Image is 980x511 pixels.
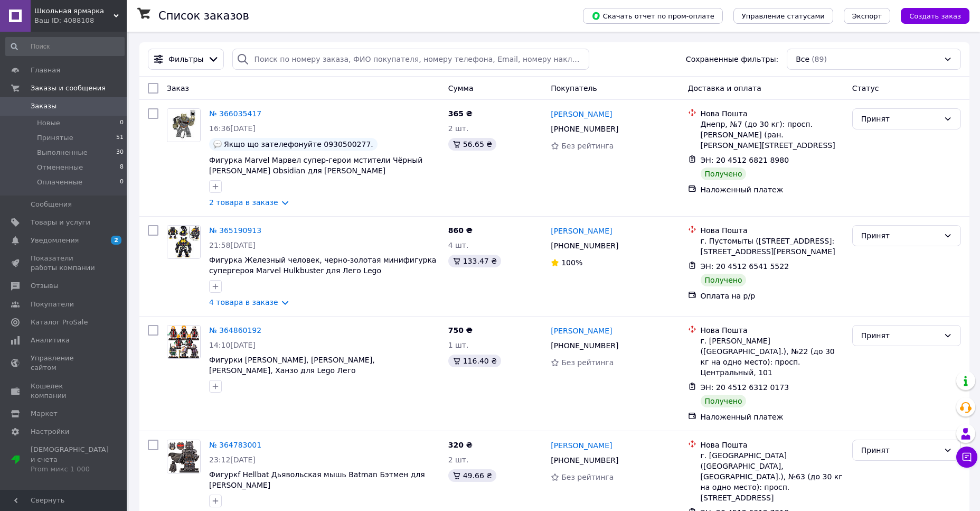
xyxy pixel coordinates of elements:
[209,326,261,335] a: № 364860192
[37,118,60,128] span: Новые
[701,395,747,407] div: Получено
[448,341,469,349] span: 1 шт.
[31,254,98,273] span: Показатели работы компании
[224,140,373,148] span: Якщо що зателефонуйте 0930500277.
[549,453,620,468] div: [PHONE_NUMBER]
[209,109,261,118] a: № 366035417
[31,218,90,227] span: Товары и услуги
[167,225,201,259] a: Фото товару
[34,16,127,25] div: Ваш ID: 4088108
[549,338,620,353] div: [PHONE_NUMBER]
[31,354,98,373] span: Управление сайтом
[209,356,375,375] span: Фигурки [PERSON_NAME], [PERSON_NAME], [PERSON_NAME], Ханзо для Lego Лего
[861,230,939,241] div: Принят
[448,124,469,133] span: 2 шт.
[551,440,612,451] a: [PERSON_NAME]
[561,358,614,367] span: Без рейтинга
[448,456,469,464] span: 2 шт.
[31,382,98,401] span: Кошелек компании
[448,241,469,249] span: 4 шт.
[167,326,200,358] img: Фото товару
[551,84,597,92] span: Покупатель
[701,383,789,392] span: ЭН: 20 4512 6312 0173
[209,124,256,133] span: 16:36[DATE]
[742,12,825,20] span: Управление статусами
[31,236,79,245] span: Уведомления
[561,142,614,150] span: Без рейтинга
[701,262,789,271] span: ЭН: 20 4512 6541 5522
[701,440,844,450] div: Нова Пошта
[116,133,124,143] span: 51
[448,469,496,482] div: 49.66 ₴
[844,8,890,24] button: Экспорт
[34,6,114,16] span: Школьная ярмарка
[812,55,827,63] span: (89)
[167,84,189,92] span: Заказ
[901,8,969,24] button: Создать заказ
[861,330,939,341] div: Принят
[701,336,844,378] div: г. [PERSON_NAME] ([GEOGRAPHIC_DATA].), №22 (до 30 кг на одно место): просп. Центральный, 101
[31,300,74,309] span: Покупатели
[31,281,59,291] span: Отзывы
[158,10,249,22] h1: Список заказов
[551,326,612,336] a: [PERSON_NAME]
[31,336,70,345] span: Аналитика
[213,140,222,148] img: :speech_balloon:
[701,108,844,119] div: Нова Пошта
[167,440,200,473] img: Фото товару
[31,66,60,75] span: Главная
[852,84,879,92] span: Статус
[37,148,88,157] span: Выполненные
[31,83,106,93] span: Заказы и сообщения
[701,225,844,236] div: Нова Пошта
[209,241,256,249] span: 21:58[DATE]
[120,163,124,172] span: 8
[37,178,82,187] span: Оплаченные
[209,441,261,449] a: № 364783001
[701,119,844,151] div: Днепр, №7 (до 30 кг): просп. [PERSON_NAME] (ран. [PERSON_NAME][STREET_ADDRESS]
[448,255,501,267] div: 133.47 ₴
[37,163,83,172] span: Отмененные
[852,12,882,20] span: Экспорт
[5,37,125,56] input: Поиск
[861,444,939,456] div: Принят
[209,298,278,306] a: 4 товара в заказе
[561,473,614,481] span: Без рейтинга
[31,464,109,474] div: Prom микс 1 000
[701,274,747,286] div: Получено
[168,54,203,64] span: Фильтры
[701,184,844,195] div: Наложенный платеж
[209,256,436,275] a: Фигурка Железный человек, черно-золотая минифигурка супергероя Marvel Hulkbuster для Лего Lego
[549,122,620,136] div: [PHONE_NUMBER]
[561,258,582,267] span: 100%
[31,101,56,111] span: Заказы
[551,226,612,236] a: [PERSON_NAME]
[956,447,977,468] button: Чат с покупателем
[733,8,833,24] button: Управление статусами
[890,11,969,20] a: Создать заказ
[209,156,422,175] a: Фигурка Marvel Марвел супер-герои мстители Чёрный [PERSON_NAME] Obsidian для [PERSON_NAME]
[448,355,501,367] div: 116.40 ₴
[701,156,789,164] span: ЭН: 20 4512 6821 8980
[167,108,201,142] a: Фото товару
[167,226,200,258] img: Фото товару
[701,236,844,257] div: г. Пустомыты ([STREET_ADDRESS]: [STREET_ADDRESS][PERSON_NAME]
[549,238,620,253] div: [PHONE_NUMBER]
[448,109,473,118] span: 365 ₴
[31,409,58,419] span: Маркет
[209,470,425,489] a: Фигуркf Hellbat Дьявольская мышь Batman Бэтмен для [PERSON_NAME]
[448,326,473,335] span: 750 ₴
[583,8,723,24] button: Скачать отчет по пром-оплате
[701,450,844,503] div: г. [GEOGRAPHIC_DATA] ([GEOGRAPHIC_DATA], [GEOGRAPHIC_DATA].), №63 (до 30 кг на одно место): просп...
[37,133,73,143] span: Принятые
[591,11,714,21] span: Скачать отчет по пром-оплате
[909,12,961,20] span: Создать заказ
[861,113,939,125] div: Принят
[120,178,124,187] span: 0
[209,456,256,464] span: 23:12[DATE]
[116,148,124,157] span: 30
[167,440,201,473] a: Фото товару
